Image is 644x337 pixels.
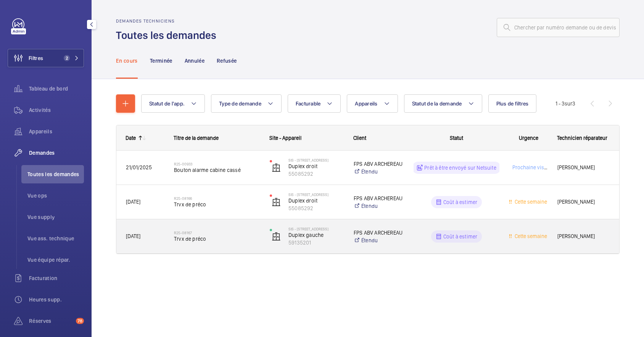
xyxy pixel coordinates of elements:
[27,256,84,264] span: Vue équipe répar.
[150,57,172,65] p: Terminée
[149,100,185,107] span: Statut de l'app.
[272,163,281,172] img: elevator.svg
[557,163,610,172] span: [PERSON_NAME]
[174,196,260,201] h2: R25-08166
[76,318,84,324] span: 78
[288,158,344,162] p: SIS - [STREET_ADDRESS]
[288,204,344,212] p: 55085292
[29,85,84,92] span: Tableau de bord
[29,317,73,325] span: Réserves
[211,94,282,113] button: Type de demande
[29,274,84,282] span: Facturation
[513,233,547,239] span: Cette semaine
[496,100,529,107] span: Plus de filtres
[355,100,377,107] span: Appareils
[126,233,140,239] span: [DATE]
[443,233,478,240] p: Coût à estimer
[565,100,572,107] span: sur
[27,170,84,178] span: Toutes les demandes
[354,168,404,175] a: Étendu
[141,94,205,113] button: Statut de l'app.
[219,100,261,107] span: Type de demande
[272,198,281,207] img: elevator.svg
[555,101,575,106] span: 1 - 3 3
[126,199,140,205] span: [DATE]
[519,135,538,141] span: Urgence
[174,201,260,208] span: Trvx de préco
[354,202,404,210] a: Étendu
[27,213,84,221] span: Vue supply
[288,227,344,231] p: SIS - [STREET_ADDRESS]
[288,239,344,246] p: 59135201
[126,164,152,170] span: 21/01/2025
[272,232,281,241] img: elevator.svg
[488,94,537,113] button: Plus de filtres
[557,135,607,141] span: Technicien réparateur
[116,18,221,24] h2: Demandes techniciens
[557,198,610,206] span: [PERSON_NAME]
[404,94,482,113] button: Statut de la demande
[29,296,84,303] span: Heures supp.
[29,54,43,62] span: Filtres
[354,237,404,244] a: Étendu
[511,164,550,170] span: Prochaine visite
[8,49,84,67] button: Filtres2
[557,232,610,241] span: [PERSON_NAME]
[174,162,260,166] h2: R25-00933
[29,128,84,135] span: Appareils
[174,166,260,174] span: Bouton alarme cabine cassé
[174,135,219,141] span: Titre de la demande
[185,57,204,65] p: Annulée
[288,192,344,197] p: SIS - [STREET_ADDRESS]
[354,229,404,237] p: FPS ABV ARCHEREAU
[443,198,478,206] p: Coût à estimer
[450,135,463,141] span: Statut
[126,135,136,141] div: Date
[116,28,221,42] h1: Toutes les demandes
[27,192,84,199] span: Vue ops
[354,194,404,202] p: FPS ABV ARCHEREAU
[29,149,84,157] span: Demandes
[513,199,547,205] span: Cette semaine
[288,162,344,170] p: Duplex droit
[27,235,84,242] span: Vue ass. technique
[288,231,344,239] p: Duplex gauche
[288,170,344,178] p: 55085292
[412,100,462,107] span: Statut de la demande
[269,135,301,141] span: Site - Appareil
[497,18,620,37] input: Chercher par numéro demande ou de devis
[116,57,138,65] p: En cours
[174,235,260,243] span: Trvx de préco
[64,55,70,61] span: 2
[29,106,84,114] span: Activités
[353,135,366,141] span: Client
[424,164,496,172] p: Prêt à être envoyé sur Netsuite
[288,94,341,113] button: Facturable
[288,197,344,204] p: Duplex droit
[354,160,404,168] p: FPS ABV ARCHEREAU
[217,57,237,65] p: Refusée
[174,230,260,235] h2: R25-08167
[296,100,321,107] span: Facturable
[347,94,398,113] button: Appareils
